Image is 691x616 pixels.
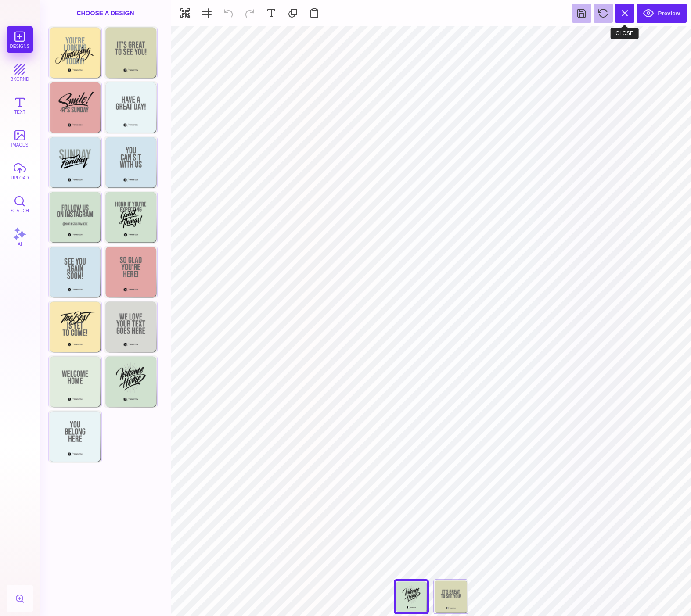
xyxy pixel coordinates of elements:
button: AI [7,224,33,250]
button: images [7,125,33,151]
button: upload [7,158,33,184]
button: Preview [637,4,687,23]
button: bkgrnd [7,59,33,86]
button: Search [7,191,33,217]
button: Text [7,92,33,118]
